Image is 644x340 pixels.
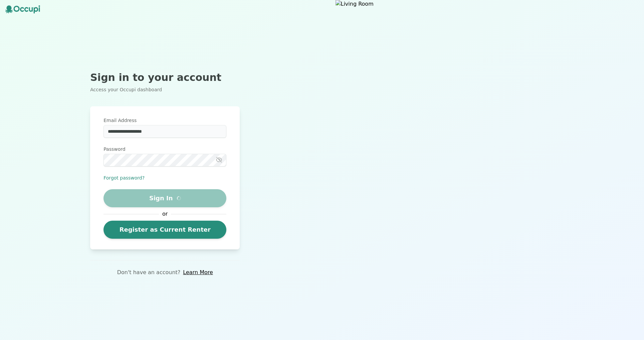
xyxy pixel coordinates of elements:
a: Learn More [183,268,213,276]
span: or [159,210,171,218]
p: Access your Occupi dashboard [90,86,240,93]
label: Email Address [103,117,226,124]
p: Don't have an account? [117,268,181,276]
a: Register as Current Renter [103,221,226,239]
label: Password [103,146,226,152]
button: Forgot password? [103,175,145,181]
h2: Sign in to your account [90,72,240,84]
